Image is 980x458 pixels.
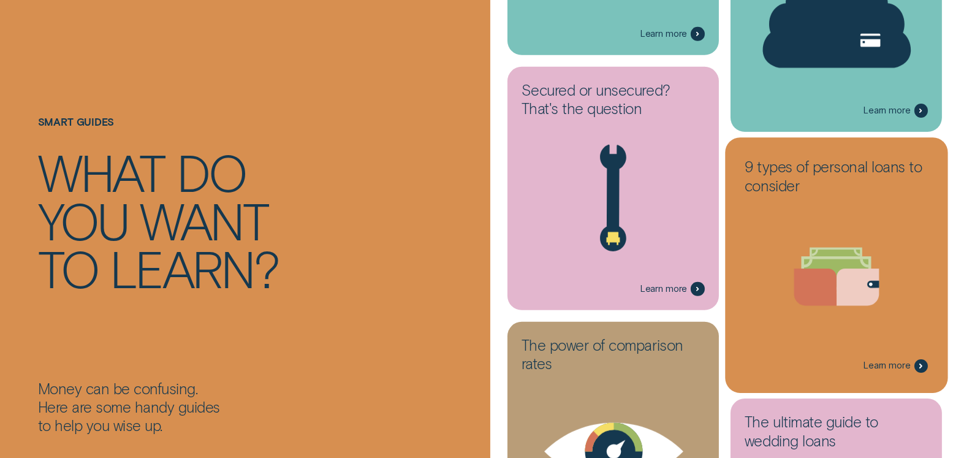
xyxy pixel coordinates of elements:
div: do [177,148,246,196]
div: What [38,148,165,196]
h4: What do you want to learn? [38,148,295,292]
div: learn? [110,244,278,292]
a: 9 types of personal loans to considerLearn more [731,143,943,387]
div: to [38,244,98,292]
h3: The ultimate guide to wedding loans [745,413,928,456]
h1: Smart guides [38,116,485,148]
div: you [38,196,129,244]
h3: 9 types of personal loans to consider [745,158,928,201]
a: Secured or unsecured? That's the questionLearn more [507,67,720,310]
div: want [140,196,268,244]
span: Learn more [640,283,688,295]
h3: Secured or unsecured? That's the question [522,81,705,124]
div: Money can be confusing. Here are some handy guides to help you wise up. [38,380,485,435]
h3: The power of comparison rates [522,336,705,379]
span: Learn more [863,361,911,372]
span: Learn more [640,28,688,40]
span: Learn more [863,105,911,117]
